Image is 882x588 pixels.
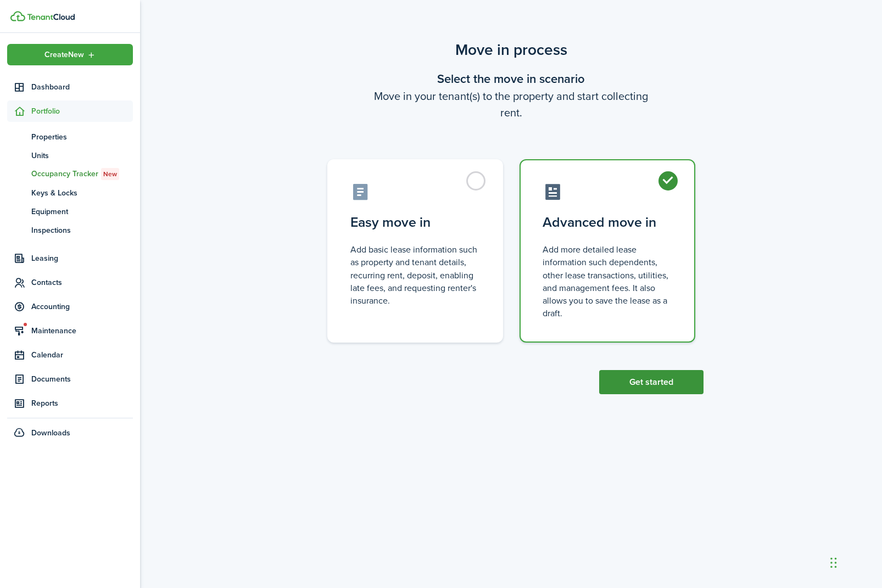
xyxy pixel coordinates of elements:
span: Inspections [31,225,133,236]
button: Open menu [7,44,133,65]
span: Properties [31,131,133,143]
span: Accounting [31,301,133,312]
span: Units [31,150,133,161]
control-radio-card-description: Add basic lease information such as property and tenant details, recurring rent, deposit, enablin... [350,243,480,307]
span: Portfolio [31,105,133,117]
span: Calendar [31,349,133,361]
img: TenantCloud [10,11,25,21]
span: New [103,169,117,179]
a: Properties [7,127,133,146]
a: Equipment [7,202,133,221]
scenario-title: Move in process [319,38,704,61]
a: Occupancy TrackerNew [7,165,133,183]
wizard-step-header-description: Move in your tenant(s) to the property and start collecting rent. [319,88,704,121]
control-radio-card-title: Advanced move in [543,212,672,232]
a: Keys & Locks [7,183,133,202]
iframe: Chat Widget [827,535,882,588]
div: 拖动 [830,546,837,579]
span: Occupancy Tracker [31,168,133,180]
a: Dashboard [7,76,133,98]
div: 聊天小组件 [827,535,882,588]
span: Downloads [31,427,70,439]
span: Equipment [31,206,133,217]
button: Get started [599,370,704,394]
wizard-step-header-title: Select the move in scenario [319,70,704,88]
a: Units [7,146,133,165]
img: TenantCloud [27,14,75,20]
span: Maintenance [31,325,133,337]
span: Dashboard [31,81,133,93]
span: Leasing [31,253,133,264]
span: Documents [31,373,133,385]
a: Reports [7,393,133,414]
span: Reports [31,397,133,409]
span: Contacts [31,277,133,288]
control-radio-card-description: Add more detailed lease information such dependents, other lease transactions, utilities, and man... [543,243,672,320]
span: Create New [44,51,84,59]
a: Inspections [7,221,133,239]
span: Keys & Locks [31,187,133,199]
control-radio-card-title: Easy move in [350,212,480,232]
